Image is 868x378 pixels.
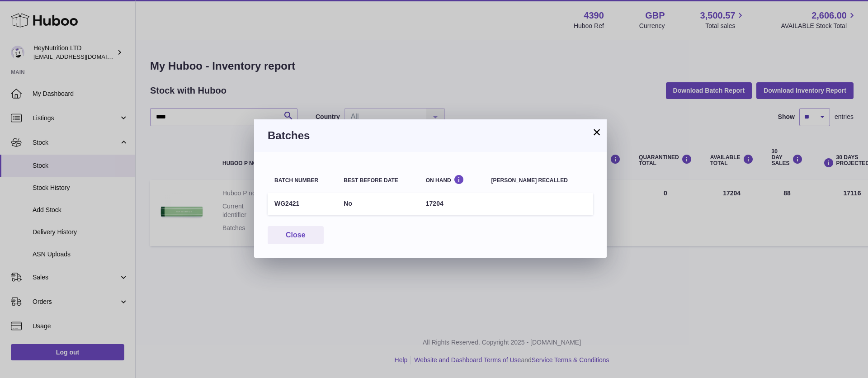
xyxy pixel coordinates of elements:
[274,178,330,184] div: Batch number
[591,127,602,137] button: ×
[426,175,478,183] div: On Hand
[491,178,586,184] div: [PERSON_NAME] recalled
[268,128,593,143] h3: Batches
[268,226,324,245] button: Close
[337,193,419,215] td: No
[344,178,412,184] div: Best before date
[419,193,485,215] td: 17204
[268,193,337,215] td: WG2421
